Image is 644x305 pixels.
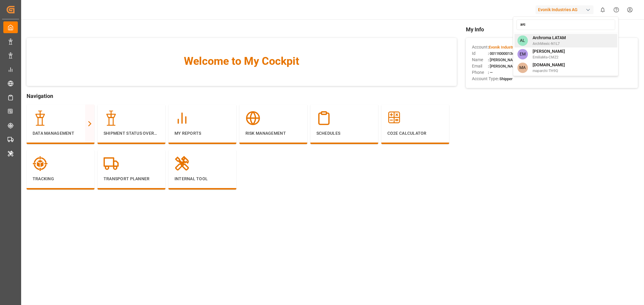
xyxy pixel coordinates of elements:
[533,68,565,74] span: maparchi-TH9Q
[533,41,566,46] span: ArchMexic-N1L7
[533,48,565,55] span: [PERSON_NAME]
[533,55,565,60] span: EmiliaMa-CMZ2
[517,49,528,59] span: EM
[516,19,615,30] input: Search an account...
[517,62,528,73] span: MA
[533,35,566,41] span: Archroma LATAM
[517,35,528,46] span: AL
[533,62,565,68] span: [DOMAIN_NAME]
